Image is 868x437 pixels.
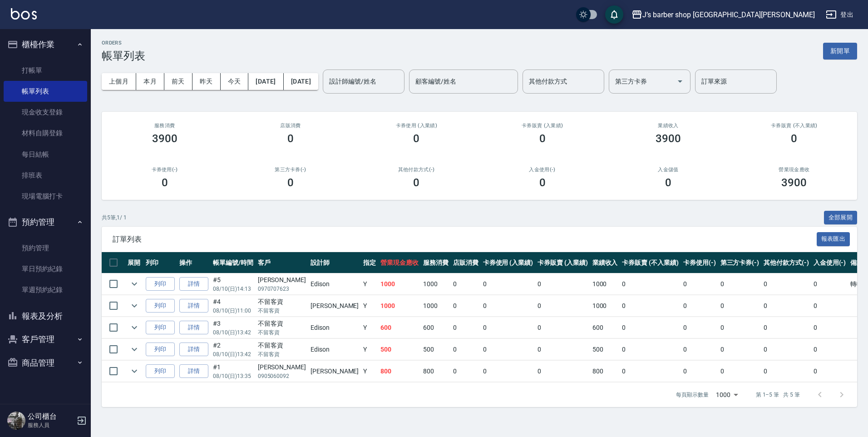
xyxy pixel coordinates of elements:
[256,252,308,273] th: 客戶
[620,317,681,338] td: 0
[451,339,481,360] td: 0
[4,279,87,300] a: 單週預約紀錄
[848,252,865,273] th: 備註
[823,46,857,55] a: 新開單
[421,295,451,317] td: 1000
[102,73,136,90] button: 上個月
[143,252,177,273] th: 列印
[681,361,718,382] td: 0
[481,273,536,295] td: 0
[681,295,718,317] td: 0
[308,317,361,338] td: Edison
[258,319,306,328] div: 不留客資
[761,361,811,382] td: 0
[4,258,87,279] a: 單日預約紀錄
[451,273,481,295] td: 0
[761,317,811,338] td: 0
[361,252,378,273] th: 指定
[179,343,208,357] a: 詳情
[28,412,74,421] h5: 公司櫃台
[177,252,211,273] th: 操作
[308,339,361,360] td: Edison
[481,339,536,360] td: 0
[179,364,208,378] a: 詳情
[421,273,451,295] td: 1000
[361,361,378,382] td: Y
[676,391,709,399] p: 每頁顯示數量
[413,176,419,189] h3: 0
[481,361,536,382] td: 0
[365,167,469,173] h2: 其他付款方式(-)
[421,252,451,273] th: 服務消費
[620,361,681,382] td: 0
[590,339,620,360] td: 500
[605,5,623,24] button: save
[102,50,145,62] h3: 帳單列表
[146,277,175,291] button: 列印
[378,273,421,295] td: 1000
[535,317,590,338] td: 0
[718,295,762,317] td: 0
[365,123,469,129] h2: 卡券使用 (入業績)
[742,123,846,129] h2: 卡券販賣 (不入業績)
[28,421,74,429] p: 服務人員
[811,317,848,338] td: 0
[102,214,127,222] p: 共 5 筆, 1 / 1
[616,167,720,173] h2: 入金儲值
[620,295,681,317] td: 0
[361,273,378,295] td: Y
[287,132,294,145] h3: 0
[146,321,175,335] button: 列印
[811,273,848,295] td: 0
[308,273,361,295] td: Edison
[4,102,87,123] a: 現金收支登錄
[817,234,850,243] a: 報表匯出
[642,9,815,20] div: J’s barber shop [GEOGRAPHIC_DATA][PERSON_NAME]
[718,252,762,273] th: 第三方卡券(-)
[211,317,256,338] td: #3
[761,339,811,360] td: 0
[620,339,681,360] td: 0
[213,350,253,358] p: 08/10 (日) 13:42
[192,73,221,90] button: 昨天
[535,361,590,382] td: 0
[211,339,256,360] td: #2
[179,299,208,313] a: 詳情
[817,232,850,246] button: 報表匯出
[590,361,620,382] td: 800
[221,73,249,90] button: 今天
[284,73,318,90] button: [DATE]
[681,252,718,273] th: 卡券使用(-)
[712,382,741,407] div: 1000
[361,339,378,360] td: Y
[378,317,421,338] td: 600
[718,339,762,360] td: 0
[378,339,421,360] td: 500
[451,295,481,317] td: 0
[535,252,590,273] th: 卡券販賣 (入業績)
[481,317,536,338] td: 0
[718,361,762,382] td: 0
[4,210,87,234] button: 預約管理
[811,361,848,382] td: 0
[7,412,25,430] img: Person
[213,285,253,293] p: 08/10 (日) 14:13
[258,297,306,307] div: 不留客資
[248,73,283,90] button: [DATE]
[490,123,594,129] h2: 卡券販賣 (入業績)
[535,339,590,360] td: 0
[451,317,481,338] td: 0
[378,295,421,317] td: 1000
[665,176,671,189] h3: 0
[258,275,306,285] div: [PERSON_NAME]
[162,176,168,189] h3: 0
[128,343,141,356] button: expand row
[146,299,175,313] button: 列印
[539,132,546,145] h3: 0
[128,277,141,291] button: expand row
[125,252,143,273] th: 展開
[761,295,811,317] td: 0
[211,295,256,317] td: #4
[258,285,306,293] p: 0970707623
[258,328,306,337] p: 不留客資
